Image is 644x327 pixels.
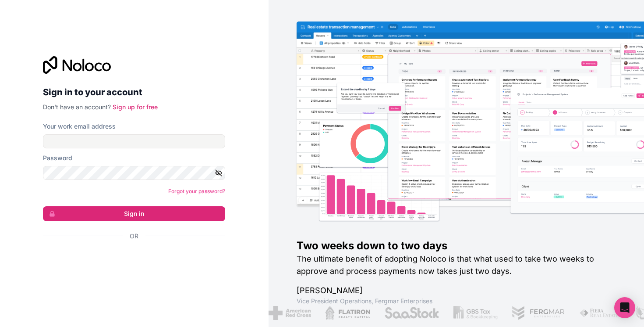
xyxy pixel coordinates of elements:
[322,306,367,320] img: /assets/flatiron-C8eUkumj.png
[43,122,116,131] label: Your work email address
[297,297,616,305] h1: Vice President Operations , Fergmar Enterprises
[297,284,616,297] h1: [PERSON_NAME]
[168,188,225,194] a: Forgot your password?
[265,306,307,320] img: /assets/american-red-cross-BAupjrZR.png
[576,306,617,320] img: /assets/fiera-fwj2N5v4.png
[39,250,223,270] iframe: Sign in with Google Button
[381,306,436,320] img: /assets/saastock-C6Zbiodz.png
[614,297,635,318] div: Open Intercom Messenger
[297,239,616,253] h1: Two weeks down to two days
[297,253,616,277] h2: The ultimate benefit of adopting Noloco is that what used to take two weeks to approve and proces...
[43,134,225,148] input: Email address
[43,166,225,180] input: Password
[43,84,225,100] h2: Sign in to your account
[113,103,158,111] a: Sign up for free
[508,306,562,320] img: /assets/fergmar-CudnrXN5.png
[450,306,495,320] img: /assets/gbstax-C-GtDUiK.png
[43,206,225,221] button: Sign in
[43,154,72,162] label: Password
[130,232,138,241] span: Or
[43,103,111,111] span: Don't have an account?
